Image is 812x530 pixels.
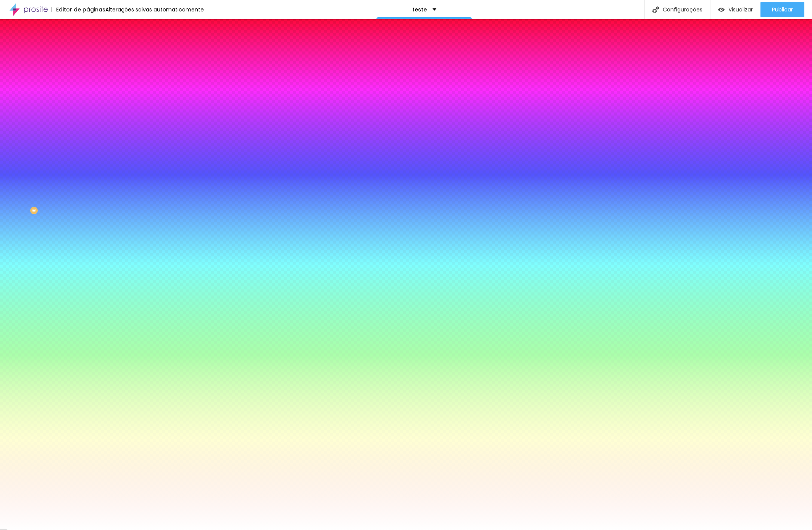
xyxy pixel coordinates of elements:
[52,7,105,12] div: Editor de páginas
[652,6,659,13] img: Icone
[718,6,725,13] img: view-1.svg
[728,6,753,13] span: Visualizar
[760,2,804,17] button: Publicar
[710,2,760,17] button: Visualizar
[772,6,793,13] span: Publicar
[412,7,427,12] p: teste
[105,7,204,12] div: Alterações salvas automaticamente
